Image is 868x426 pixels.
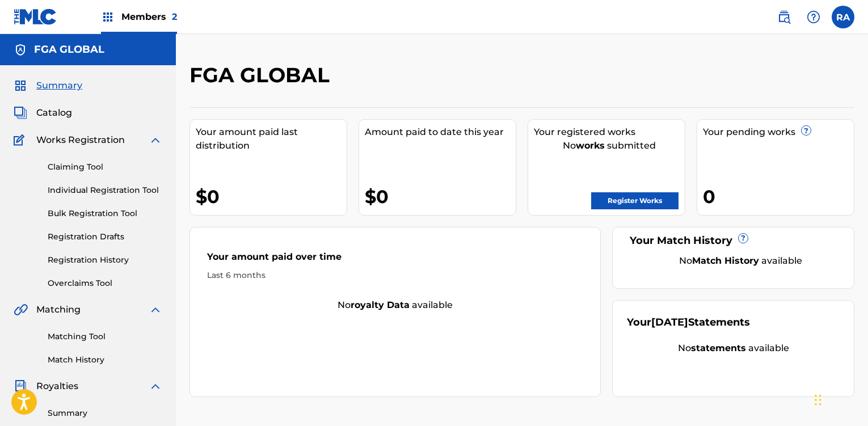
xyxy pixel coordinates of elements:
span: [DATE] [651,316,688,328]
span: Summary [36,79,82,92]
div: No submitted [534,139,685,153]
a: CatalogCatalog [14,106,72,120]
a: SummarySummary [14,79,82,92]
a: Matching Tool [48,331,162,343]
div: Your amount paid last distribution [196,125,347,153]
span: ? [739,234,748,243]
div: No available [190,298,600,312]
div: Last 6 months [207,269,583,281]
div: Your pending works [703,125,854,139]
div: No available [641,254,840,268]
div: Help [802,6,825,28]
a: Registration Drafts [48,231,162,243]
img: Accounts [14,43,27,57]
img: help [807,10,820,24]
strong: royalty data [351,300,410,310]
div: Your registered works [534,125,685,139]
img: Summary [14,79,27,92]
a: Registration History [48,254,162,266]
img: Royalties [14,379,27,393]
img: Works Registration [14,133,28,147]
a: Claiming Tool [48,161,162,173]
strong: works [576,140,605,151]
a: Overclaims Tool [48,277,162,289]
span: Matching [36,303,81,317]
h5: FGA GLOBAL [34,43,104,56]
h2: FGA GLOBAL [189,62,335,88]
span: Royalties [36,379,78,393]
img: MLC Logo [14,9,57,25]
img: Top Rightsholders [101,10,115,24]
img: expand [149,303,162,317]
div: Your Statements [627,315,750,330]
div: 0 [703,184,854,209]
img: expand [149,133,162,147]
div: No available [627,341,840,355]
div: User Menu [832,6,854,28]
span: 2 [172,11,177,22]
span: Catalog [36,106,72,120]
a: Public Search [773,6,795,28]
div: $0 [196,184,347,209]
span: ? [802,126,811,135]
a: Bulk Registration Tool [48,208,162,220]
img: expand [149,379,162,393]
div: Drag [815,383,821,417]
strong: Match History [692,255,759,266]
span: Members [121,10,177,23]
iframe: Chat Widget [811,372,868,426]
a: Match History [48,354,162,366]
strong: statements [691,343,746,353]
div: $0 [365,184,516,209]
span: Works Registration [36,133,125,147]
img: Catalog [14,106,27,120]
div: Your Match History [627,233,840,248]
img: search [777,10,791,24]
div: Your amount paid over time [207,250,583,269]
iframe: Resource Center [836,267,868,358]
a: Individual Registration Tool [48,184,162,196]
div: Amount paid to date this year [365,125,516,139]
img: Matching [14,303,28,317]
a: Summary [48,407,162,419]
a: Register Works [591,192,679,209]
